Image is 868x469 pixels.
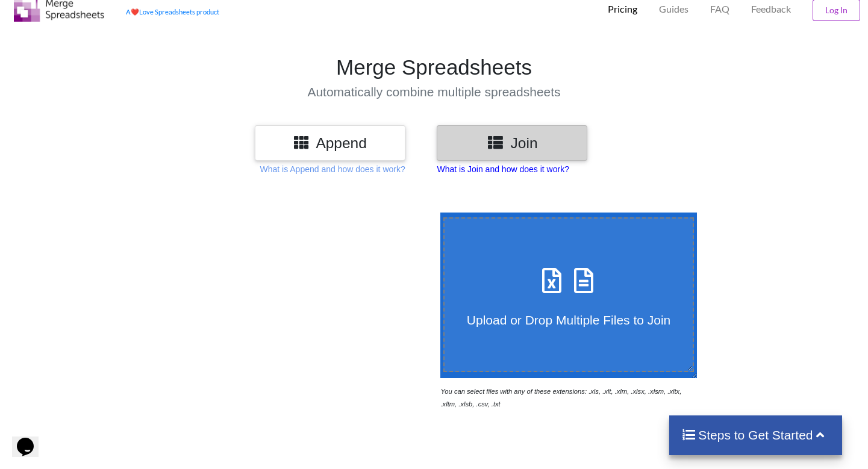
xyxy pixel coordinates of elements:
[12,421,51,457] iframe: chat widget
[131,8,139,16] span: heart
[264,134,396,152] h3: Append
[437,163,569,175] p: What is Join and how does it work?
[446,134,578,152] h3: Join
[467,313,670,327] span: Upload or Drop Multiple Files to Join
[440,388,681,408] i: You can select files with any of these extensions: .xls, .xlt, .xlm, .xlsx, .xlsm, .xltx, .xltm, ...
[126,8,219,16] a: AheartLove Spreadsheets product
[260,163,405,175] p: What is Append and how does it work?
[751,4,791,14] span: Feedback
[608,3,637,16] p: Pricing
[659,3,688,16] p: Guides
[710,3,729,16] p: FAQ
[681,427,830,443] h4: Steps to Get Started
